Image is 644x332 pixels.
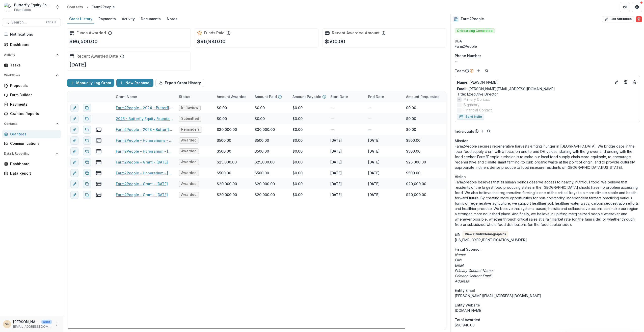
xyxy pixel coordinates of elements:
[83,169,91,177] button: Duplicate proposal
[217,181,237,186] div: $20,000.00
[455,58,640,64] div: --
[4,122,54,126] span: Contacts
[14,2,52,8] div: Butterfly Equity Foundation
[289,91,327,102] div: Amount Payable
[620,2,630,12] button: Partners
[622,78,630,86] a: Go to contact
[2,109,61,118] a: Grantee Reports
[292,181,303,186] div: $0.00
[10,111,57,116] div: Grantee Reports
[176,94,193,99] div: Status
[67,15,94,22] div: Grant History
[67,4,83,10] div: Contacts
[330,138,342,143] p: [DATE]
[54,2,61,12] button: Open entity switcher
[455,302,480,308] span: Entity Website
[406,105,416,110] div: $0.00
[457,80,468,84] span: Name :
[54,321,60,327] button: More
[96,159,102,165] button: view-payments
[204,31,225,35] h2: Funds Paid
[70,147,78,155] button: edit
[217,170,231,176] div: $500.00
[368,181,380,186] p: [DATE]
[181,171,197,175] span: Awarded
[10,92,57,98] div: Form Builder
[83,126,91,134] button: Duplicate proposal
[327,91,365,102] div: Start Date
[455,317,480,322] span: Total Awarded
[2,51,61,59] button: Open Activity
[330,181,342,186] p: [DATE]
[120,14,137,24] a: Activity
[2,130,61,138] a: Grantees
[70,180,78,188] button: edit
[113,91,176,102] div: Grant Name
[292,127,303,132] div: $0.00
[96,15,118,22] div: Payments
[455,138,469,144] span: Mission
[76,54,118,59] h2: Recent Awarded Date
[455,129,474,134] p: Individuals
[96,14,118,24] a: Payments
[292,138,303,143] div: $0.00
[255,127,275,132] div: $30,000.00
[330,149,342,154] p: [DATE]
[613,79,620,85] button: Edit
[83,147,91,155] button: Duplicate proposal
[255,149,269,154] div: $500.00
[217,149,231,154] div: $500.00
[406,127,416,132] div: $0.00
[92,4,115,10] div: Farm2People
[70,191,78,199] button: edit
[96,137,102,144] button: view-payments
[368,149,380,154] p: [DATE]
[96,170,102,176] button: view-payments
[403,94,443,99] div: Amount Requested
[455,144,640,170] p: Farm2People secures regenerative harvests & fights hunger in [GEOGRAPHIC_DATA]. We bridge gaps in...
[181,138,197,143] span: Awarded
[455,28,495,33] span: Onboarding Completed
[457,114,484,120] button: Send Invite
[14,8,31,12] span: Foundation
[10,83,57,88] div: Proposals
[2,18,61,26] button: Search...
[406,149,420,154] div: $500.00
[67,14,94,24] a: Grant History
[4,53,54,57] span: Activity
[255,94,277,99] p: Amount Paid
[214,91,252,102] div: Amount Awarded
[96,192,102,198] button: view-payments
[181,160,197,164] span: Awarded
[464,107,492,113] span: Financial Contact
[10,171,57,176] div: Data Report
[368,159,380,165] p: [DATE]
[365,91,403,102] div: End Date
[455,237,640,243] div: [US_EMPLOYER_IDENTIFICATION_NUMBER]
[325,38,345,45] p: $500.00
[632,2,642,12] button: Get Help
[10,141,57,146] div: Communications
[457,92,466,96] span: Title :
[368,116,372,121] p: --
[41,320,52,324] p: User
[96,181,102,187] button: view-payments
[139,15,163,22] div: Documents
[116,79,153,87] button: New Proposal
[116,192,168,197] a: Farm2People - Grant - [DATE]
[181,106,198,110] span: In Review
[406,170,420,176] div: $500.00
[327,94,351,99] div: Start Date
[217,116,227,121] div: $0.00
[217,105,227,110] div: $0.00
[70,169,78,177] button: edit
[457,91,638,97] p: Executive Director
[455,263,464,267] i: Email:
[11,20,43,25] span: Search...
[330,159,342,165] p: [DATE]
[457,80,611,85] a: Name: [PERSON_NAME]
[463,231,508,237] button: View CandidDemographics
[181,193,197,197] span: Awarded
[330,192,342,197] p: [DATE]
